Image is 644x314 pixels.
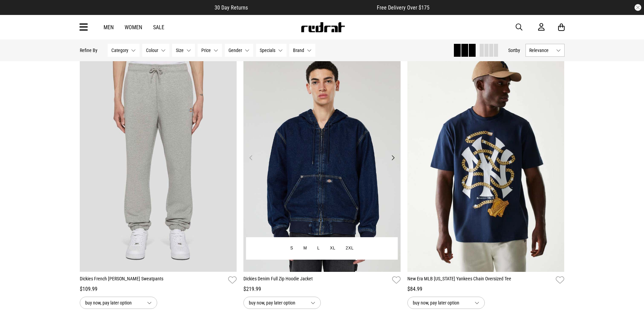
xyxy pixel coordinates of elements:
a: Sale [153,24,164,31]
span: Price [201,48,211,53]
button: S [285,242,298,255]
span: Gender [228,48,242,53]
button: Next [389,154,397,162]
a: Dickies French [PERSON_NAME] Sweatpants [80,275,226,285]
img: Dickies Denim Full Zip Hoodie Jacket in Blue [243,52,401,272]
button: buy now, pay later option [243,297,321,309]
button: Brand [289,44,315,57]
img: Redrat logo [300,22,345,32]
button: 2XL [341,242,359,255]
img: Dickies French Terry Mapleton Sweatpants in Unknown [80,52,237,272]
button: buy now, pay later option [80,297,157,309]
span: Brand [293,48,304,53]
span: by [516,48,520,53]
span: Specials [260,48,275,53]
span: buy now, pay later option [85,299,142,307]
button: XL [325,242,341,255]
img: New Era Mlb New York Yankees Chain Oversized Tee in Blue [407,52,565,272]
span: Colour [146,48,158,53]
button: L [312,242,325,255]
span: buy now, pay later option [249,299,305,307]
iframe: Customer reviews powered by Trustpilot [261,4,363,11]
div: $84.99 [407,285,565,293]
button: Price [198,44,222,57]
span: Free Delivery Over $175 [377,4,429,11]
button: M [298,242,312,255]
span: Relevance [529,48,553,53]
span: buy now, pay later option [413,299,469,307]
button: Previous [247,154,255,162]
button: Specials [256,44,287,57]
button: Sortby [508,46,520,54]
button: Category [108,44,140,57]
div: $219.99 [243,285,401,293]
a: Dickies Denim Full Zip Hoodie Jacket [243,275,389,285]
a: Men [104,24,114,31]
button: Gender [225,44,253,57]
p: Refine By [80,48,97,53]
span: 30 Day Returns [215,4,248,11]
button: Size [172,44,195,57]
button: Open LiveChat chat widget [5,3,26,23]
button: Relevance [526,44,565,57]
a: Women [125,24,142,31]
span: Category [111,48,128,53]
button: Colour [142,44,169,57]
a: New Era MLB [US_STATE] Yankees Chain Oversized Tee [407,275,553,285]
span: Size [176,48,184,53]
button: buy now, pay later option [407,297,485,309]
div: $109.99 [80,285,237,293]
